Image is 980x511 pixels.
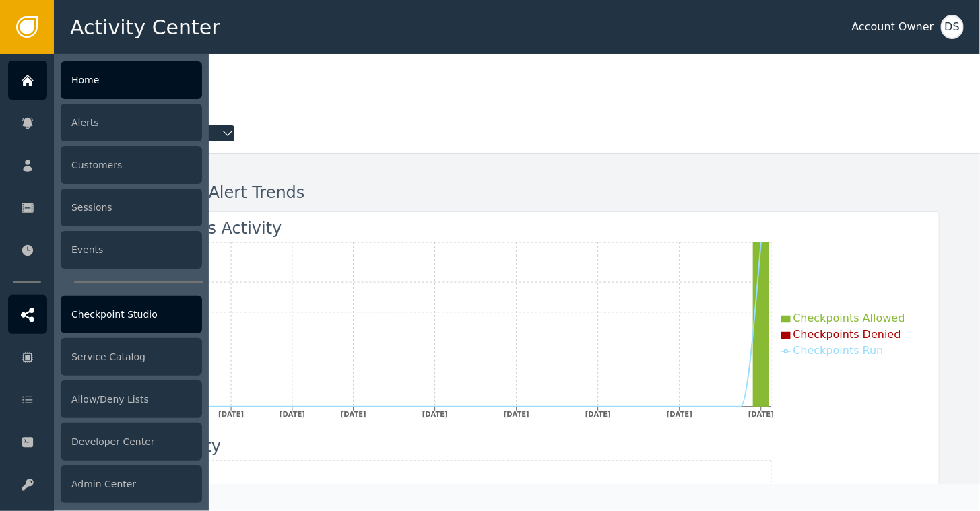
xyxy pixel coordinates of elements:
[95,74,940,104] div: Welcome
[61,423,202,461] div: Developer Center
[340,411,366,418] tspan: [DATE]
[61,146,202,184] div: Customers
[8,380,202,419] a: Allow/Deny Lists
[666,411,692,418] tspan: [DATE]
[8,103,202,142] a: Alerts
[279,411,304,418] tspan: [DATE]
[503,411,529,418] tspan: [DATE]
[218,411,244,418] tspan: [DATE]
[61,104,202,141] div: Alerts
[8,465,202,504] a: Admin Center
[8,295,202,334] a: Checkpoint Studio
[852,19,934,35] div: Account Owner
[8,230,202,269] a: Events
[8,145,202,184] a: Customers
[61,380,202,418] div: Allow/Deny Lists
[748,411,774,418] tspan: [DATE]
[61,338,202,376] div: Service Catalog
[61,296,202,333] div: Checkpoint Studio
[422,411,447,418] tspan: [DATE]
[8,61,202,100] a: Home
[793,344,884,357] span: Checkpoints Run
[61,465,202,503] div: Admin Center
[61,231,202,269] div: Events
[61,61,202,99] div: Home
[61,189,202,226] div: Sessions
[941,15,964,39] button: DS
[793,328,901,341] span: Checkpoints Denied
[8,188,202,227] a: Sessions
[8,422,202,461] a: Developer Center
[70,12,220,42] span: Activity Center
[793,312,905,325] span: Checkpoints Allowed
[585,411,610,418] tspan: [DATE]
[8,337,202,376] a: Service Catalog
